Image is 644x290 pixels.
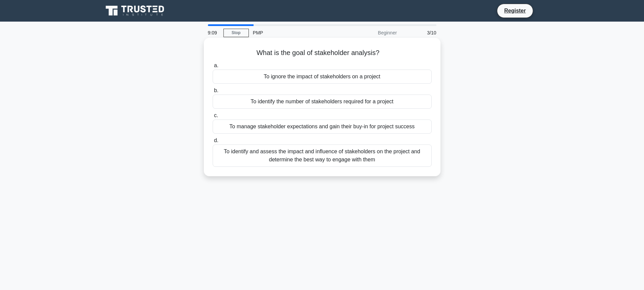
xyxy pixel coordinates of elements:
div: PMP [249,26,342,39]
div: To ignore the impact of stakeholders on a project [213,70,432,84]
div: 3/10 [401,26,440,39]
div: To identify and assess the impact and influence of stakeholders on the project and determine the ... [213,144,432,167]
a: Stop [223,29,249,37]
span: c. [214,112,218,118]
h5: What is the goal of stakeholder analysis? [212,49,432,57]
span: b. [214,87,218,93]
div: 9:09 [204,26,223,39]
span: d. [214,137,218,143]
a: Register [500,6,530,15]
div: To identify the number of stakeholders required for a project [213,95,432,109]
span: a. [214,62,218,68]
div: To manage stakeholder expectations and gain their buy-in for project success [213,120,432,134]
div: Beginner [342,26,401,39]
